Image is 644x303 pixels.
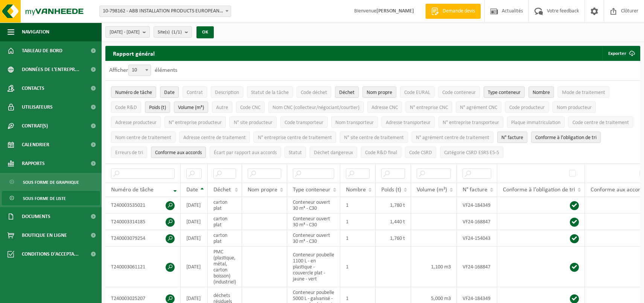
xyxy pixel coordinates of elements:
[285,120,323,126] span: Code transporteur
[562,90,605,95] span: Mode de traitement
[367,90,392,95] span: Nom propre
[443,120,499,126] span: N° entreprise transporteur
[503,187,575,193] span: Conforme à l’obligation de tri
[340,214,376,230] td: 1
[181,230,208,247] td: [DATE]
[23,175,79,189] span: Sous forme de graphique
[456,102,501,113] button: N° agrément CNCN° agrément CNC: Activate to sort
[172,30,182,35] count: (1/1)
[365,150,397,156] span: Code R&D final
[115,90,152,95] span: Numéro de tâche
[196,26,214,38] button: OK
[115,105,137,111] span: Code R&D
[210,147,281,158] button: Écart par rapport aux accordsÉcart par rapport aux accords: Activate to sort
[115,150,143,156] span: Erreurs de tri
[339,90,355,95] span: Déchet
[212,102,232,113] button: AutreAutre: Activate to sort
[405,147,436,158] button: Code CSRDCode CSRD: Activate to sort
[293,187,330,193] span: Type conteneur
[438,86,480,98] button: Code conteneurCode conteneur: Activate to sort
[346,187,366,193] span: Nombre
[557,105,592,111] span: Nom producteur
[381,187,401,193] span: Poids (t)
[558,86,609,98] button: Mode de traitementMode de traitement: Activate to sort
[99,6,231,17] span: 10-798162 - ABB INSTALLATION PRODUCTS EUROPEAN CENTRE SA - HOUDENG-GOEGNIES
[186,187,198,193] span: Date
[457,214,497,230] td: VF24-168847
[287,247,340,287] td: Conteneur poubelle 1100 L - en plastique - couvercle plat - jaune - vert
[240,105,260,111] span: Code CNC
[22,79,44,98] span: Contacts
[440,147,503,158] button: Catégorie CSRD ESRS E5-5Catégorie CSRD ESRS E5-5: Activate to sort
[463,187,487,193] span: N° facture
[371,105,398,111] span: Adresse CNC
[297,86,331,98] button: Code déchetCode déchet: Activate to sort
[160,86,179,98] button: DateDate: Activate to sort
[105,26,150,38] button: [DATE] - [DATE]
[169,120,222,126] span: N° entreprise producteur
[376,214,411,230] td: 1,440 t
[22,23,49,41] span: Navigation
[301,90,327,95] span: Code déchet
[457,197,497,214] td: VF24-184349
[105,214,181,230] td: T240003314185
[100,6,231,17] span: 10-798162 - ABB INSTALLATION PRODUCTS EUROPEAN CENTRE SA - HOUDENG-GOEGNIES
[183,135,246,141] span: Adresse centre de traitement
[416,135,489,141] span: N° agrément centre de traitement
[314,150,353,156] span: Déchet dangereux
[386,120,431,126] span: Adresse transporteur
[417,187,447,193] span: Volume (m³)
[287,197,340,214] td: Conteneur ouvert 30 m³ - C30
[376,230,411,247] td: 1,760 t
[382,117,435,128] button: Adresse transporteurAdresse transporteur: Activate to sort
[110,27,140,38] span: [DATE] - [DATE]
[362,86,396,98] button: Nom propreNom propre: Activate to sort
[2,191,100,205] a: Sous forme de liste
[285,147,306,158] button: StatutStatut: Activate to sort
[22,207,50,226] span: Documents
[22,154,45,173] span: Rapports
[208,230,242,247] td: carton plat
[111,102,141,113] button: Code R&DCode R&amp;D: Activate to sort
[268,102,364,113] button: Nom CNC (collecteur/négociant/courtier)Nom CNC (collecteur/négociant/courtier): Activate to sort
[340,197,376,214] td: 1
[149,105,166,111] span: Poids (t)
[287,214,340,230] td: Conteneur ouvert 30 m³ - C30
[505,102,549,113] button: Code producteurCode producteur: Activate to sort
[22,60,79,79] span: Données de l'entrepr...
[410,105,448,111] span: N° entreprise CNC
[367,102,402,113] button: Adresse CNCAdresse CNC: Activate to sort
[287,230,340,247] td: Conteneur ouvert 30 m³ - C30
[109,67,177,73] label: Afficher éléments
[572,120,629,126] span: Code centre de traitement
[234,120,273,126] span: N° site producteur
[111,147,147,158] button: Erreurs de triErreurs de tri: Activate to sort
[164,117,226,128] button: N° entreprise producteurN° entreprise producteur: Activate to sort
[155,150,202,156] span: Conforme aux accords
[409,150,432,156] span: Code CSRD
[230,117,277,128] button: N° site producteurN° site producteur : Activate to sort
[211,86,243,98] button: DescriptionDescription: Activate to sort
[340,132,408,143] button: N° site centre de traitementN° site centre de traitement: Activate to sort
[23,191,66,206] span: Sous forme de liste
[115,120,157,126] span: Adresse producteur
[340,230,376,247] td: 1
[251,90,289,95] span: Statut de la tâche
[105,247,181,287] td: T240003061121
[376,8,414,14] strong: [PERSON_NAME]
[441,8,477,15] span: Demande devis
[501,135,523,141] span: N° facture
[216,105,228,111] span: Autre
[335,120,374,126] span: Nom transporteur
[535,135,597,141] span: Conforme à l’obligation de tri
[111,187,154,193] span: Numéro de tâche
[181,214,208,230] td: [DATE]
[178,105,204,111] span: Volume (m³)
[344,135,404,141] span: N° site centre de traitement
[289,150,302,156] span: Statut
[151,147,206,158] button: Conforme aux accords : Activate to sort
[128,65,151,76] span: 10
[488,90,521,95] span: Type conteneur
[568,117,633,128] button: Code centre de traitementCode centre de traitement: Activate to sort
[181,247,208,287] td: [DATE]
